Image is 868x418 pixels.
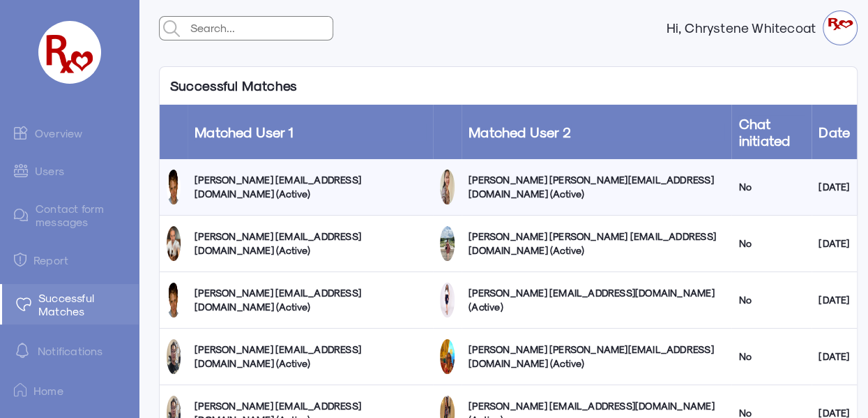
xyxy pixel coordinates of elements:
[818,124,850,140] a: Date
[160,67,308,105] p: Successful Matches
[738,115,790,149] a: Chat initiated
[818,237,850,251] div: [DATE]
[167,226,181,261] img: nhkeyuls5owd4vg9meyw.png
[14,383,26,397] img: ic-home.png
[738,180,805,194] div: No
[440,170,455,204] img: damcq6z6skfbom31qzan.jpg
[14,164,28,177] img: admin-ic-users.svg
[440,339,455,374] img: ocdnwe51lurhbbun7sip.jpg
[818,293,850,307] div: [DATE]
[195,230,426,257] div: [PERSON_NAME] [EMAIL_ADDRESS][DOMAIN_NAME] (Active)
[440,283,455,318] img: mzlqokvl48ic6decponq.png
[14,253,26,267] img: admin-ic-report.svg
[738,237,805,251] div: No
[818,350,850,364] div: [DATE]
[195,173,426,201] div: [PERSON_NAME] [EMAIL_ADDRESS][DOMAIN_NAME] (Active)
[14,342,31,359] img: notification-default-white.svg
[14,126,28,140] img: admin-ic-overview.svg
[167,283,181,318] img: r4t4hiwimrejemy3pvd2.jpg
[14,209,29,222] img: admin-ic-contact-message.svg
[469,343,724,371] div: [PERSON_NAME] [PERSON_NAME][EMAIL_ADDRESS][DOMAIN_NAME] (Active)
[167,170,181,204] img: r4t4hiwimrejemy3pvd2.jpg
[167,339,181,374] img: pjvyvowxrvuiatxqjqef.jpg
[469,124,571,140] a: Matched User 2
[160,17,183,40] img: admin-search.svg
[818,180,850,194] div: [DATE]
[195,343,426,371] div: [PERSON_NAME] [EMAIL_ADDRESS][DOMAIN_NAME] (Active)
[440,226,455,261] img: oc88gou9bzjdhyjdpoli.jpg
[738,293,805,307] div: No
[469,230,724,257] div: [PERSON_NAME] [PERSON_NAME] [EMAIL_ADDRESS][DOMAIN_NAME] (Active)
[738,350,805,364] div: No
[469,286,724,314] div: [PERSON_NAME] [EMAIL_ADDRESS][DOMAIN_NAME] (Active)
[666,21,823,35] strong: Hi, Chrystene Whitecoat
[187,17,333,39] input: Search...
[195,286,426,314] div: [PERSON_NAME] [EMAIL_ADDRESS][DOMAIN_NAME] (Active)
[16,297,31,311] img: matched.svg
[195,124,294,140] a: Matched User 1
[469,173,724,201] div: [PERSON_NAME] [PERSON_NAME][EMAIL_ADDRESS][DOMAIN_NAME] (Active)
